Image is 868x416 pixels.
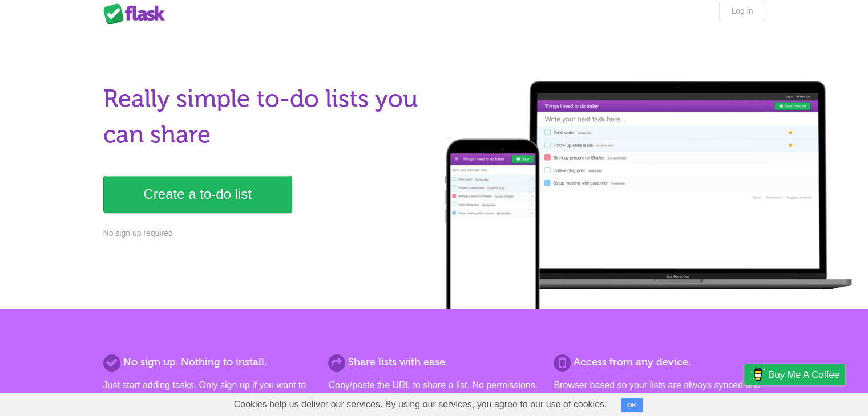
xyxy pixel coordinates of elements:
[103,378,314,406] p: Just start adding tasks. Only sign up if you want to save more than one list.
[768,365,839,385] span: Buy me a coffee
[103,176,292,213] a: Create a to-do list
[328,354,539,370] h2: Share lists with ease.
[103,227,427,239] p: No sign up required
[103,81,427,153] h1: Really simple to-do lists you can share
[554,354,765,370] h2: Access from any device.
[719,1,765,21] a: Log in
[103,3,172,24] div: Flask Lists
[744,364,845,385] a: Buy me a coffee
[554,378,765,406] p: Browser based so your lists are always synced and you can access them from anywhere.
[328,378,539,406] p: Copy/paste the URL to share a list. No permissions. No formal invites. It's that simple.
[621,398,643,412] button: OK
[223,393,619,416] span: Cookies help us deliver our services. By using our services, you agree to our use of cookies.
[750,365,765,384] img: Buy me a coffee
[103,354,314,370] h2: No sign up. Nothing to install.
